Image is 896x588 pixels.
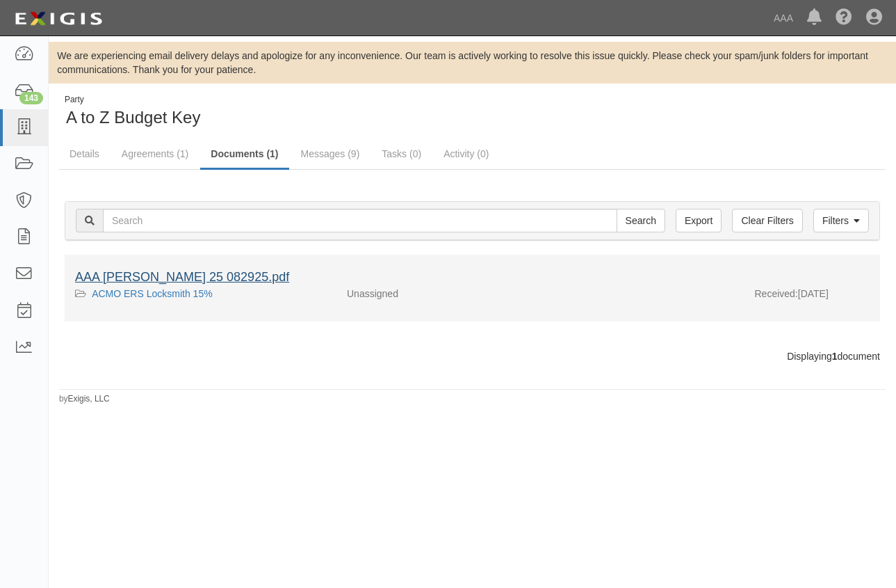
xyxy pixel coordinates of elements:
div: Displaying document [54,349,890,363]
a: ACMO ERS Locksmith 15% [92,288,213,299]
input: Search [103,209,617,232]
div: 143 [19,92,43,104]
img: logo-5460c22ac91f19d4615b14bd174203de0afe785f0fc80cf4dbbc73dc1793850b.png [10,6,106,31]
a: AAA [PERSON_NAME] 25 082925.pdf [75,270,289,284]
a: Agreements (1) [111,140,199,168]
span: A to Z Budget Key [66,108,200,127]
div: We are experiencing email delivery delays and apologize for any inconvenience. Our team is active... [49,49,896,77]
a: Clear Filters [732,209,802,232]
div: Unassigned [336,287,540,301]
input: Search [617,209,665,232]
small: by [59,393,110,405]
a: Documents (1) [200,140,288,170]
a: AAA [767,4,800,32]
a: Export [676,209,722,232]
b: 1 [832,351,838,362]
i: Help Center - Complianz [836,10,852,26]
div: [DATE] [744,287,881,308]
a: Activity (0) [433,140,499,168]
div: A to Z Budget Key [59,94,462,129]
a: Details [59,140,110,168]
a: Tasks (0) [371,140,432,168]
div: ACMO ERS Locksmith 15% [75,287,326,301]
a: Filters [813,209,869,232]
div: AAA ACORD 25 082925.pdf [75,269,870,287]
a: Exigis, LLC [68,394,110,404]
a: Messages (9) [291,140,370,168]
div: Party [65,94,200,106]
div: Effective - Expiration [540,287,744,287]
p: Received: [755,287,798,301]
